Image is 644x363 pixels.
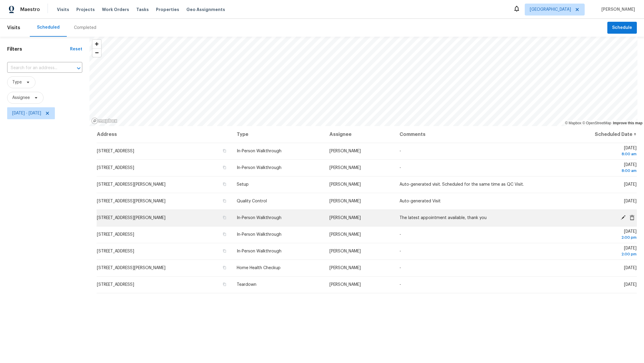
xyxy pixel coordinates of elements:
button: Copy Address [222,232,227,237]
th: Assignee [325,126,395,143]
a: Improve this map [613,121,643,125]
span: Quality Control [237,199,267,203]
span: Visits [7,21,20,34]
span: [PERSON_NAME] [329,283,361,287]
span: [DATE] [561,229,637,241]
span: [STREET_ADDRESS][PERSON_NAME] [97,199,165,203]
div: Scheduled [37,24,60,30]
span: [STREET_ADDRESS] [97,166,134,170]
span: [GEOGRAPHIC_DATA] [530,7,571,13]
span: [STREET_ADDRESS][PERSON_NAME] [97,216,165,220]
span: In-Person Walkthrough [237,232,281,237]
button: Zoom in [92,40,101,48]
button: Copy Address [222,198,227,204]
span: [PERSON_NAME] [599,7,635,13]
span: Schedule [612,24,632,32]
button: Copy Address [222,148,227,153]
span: Auto-generated visit. Scheduled for the same time as QC Visit. [400,182,524,187]
span: [DATE] [561,146,637,157]
button: Copy Address [222,265,227,270]
div: Reset [70,46,82,52]
span: In-Person Walkthrough [237,249,281,253]
span: Home Health Checkup [237,266,281,270]
span: Edit [619,215,628,220]
th: Comments [395,126,557,143]
span: - [400,166,401,170]
span: [DATE] [561,163,637,174]
span: [DATE] [624,182,637,187]
span: [STREET_ADDRESS] [97,149,134,153]
th: Scheduled Date ↑ [557,126,637,143]
span: [DATE] - [DATE] [12,110,41,116]
button: Zoom out [92,48,101,57]
th: Address [97,126,232,143]
span: [PERSON_NAME] [329,149,361,153]
span: [STREET_ADDRESS] [97,232,134,237]
button: Copy Address [222,182,227,187]
span: Maestro [20,7,40,13]
span: [PERSON_NAME] [329,166,361,170]
span: - [400,149,401,153]
div: 2:00 pm [561,235,637,241]
div: 8:00 am [561,151,637,157]
span: Visits [57,7,69,13]
span: - [400,266,401,270]
span: Geo Assignments [186,7,225,13]
span: Properties [156,7,179,13]
a: Mapbox homepage [91,117,117,124]
span: Cancel [628,215,637,220]
a: Mapbox [565,121,581,125]
span: [STREET_ADDRESS] [97,283,134,287]
span: [PERSON_NAME] [329,266,361,270]
div: 2:00 pm [561,251,637,257]
span: Projects [76,7,95,13]
span: [STREET_ADDRESS] [97,249,134,253]
button: Copy Address [222,248,227,254]
span: Assignee [12,95,30,101]
input: Search for an address... [7,63,66,73]
button: Schedule [607,22,637,34]
span: [PERSON_NAME] [329,216,361,220]
span: [PERSON_NAME] [329,232,361,237]
h1: Filters [7,46,70,52]
span: - [400,283,401,287]
span: In-Person Walkthrough [237,216,281,220]
a: OpenStreetMap [582,121,611,125]
span: - [400,249,401,253]
canvas: Map [89,37,637,126]
button: Open [75,64,83,72]
span: Work Orders [102,7,129,13]
div: 8:00 am [561,168,637,174]
span: [DATE] [624,266,637,270]
span: [DATE] [624,283,637,287]
span: [PERSON_NAME] [329,249,361,253]
button: Copy Address [222,282,227,287]
span: [DATE] [561,246,637,257]
span: [STREET_ADDRESS][PERSON_NAME] [97,266,165,270]
span: [STREET_ADDRESS][PERSON_NAME] [97,182,165,187]
span: Auto-generated Visit [400,199,441,203]
span: [DATE] [624,199,637,203]
div: Completed [74,25,96,31]
span: The latest appointment available, thank you [400,216,487,220]
span: In-Person Walkthrough [237,166,281,170]
span: Type [12,79,22,85]
span: Setup [237,182,249,187]
span: [PERSON_NAME] [329,182,361,187]
span: Tasks [136,7,149,12]
span: [PERSON_NAME] [329,199,361,203]
button: Copy Address [222,165,227,170]
th: Type [232,126,325,143]
span: In-Person Walkthrough [237,149,281,153]
button: Copy Address [222,215,227,220]
span: Teardown [237,283,256,287]
span: - [400,232,401,237]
